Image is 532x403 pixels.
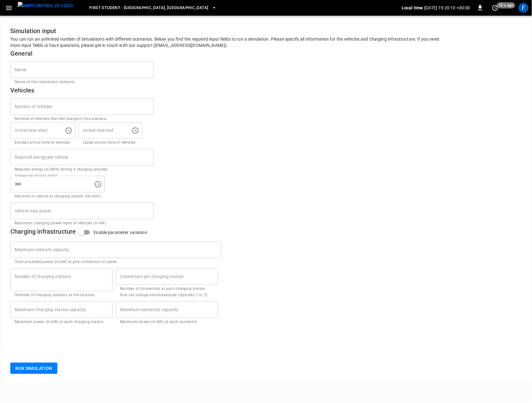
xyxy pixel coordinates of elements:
[10,85,153,95] h6: Vehicles
[18,2,73,10] img: ampcontrol.io logo
[15,259,217,265] p: Total available power (in kW) at grid connection or panel.
[15,79,149,85] p: Name of this simulation scenario.
[10,363,57,374] button: Run simulation
[15,220,149,226] p: Maximum charging power input of vehicles (in kW)
[15,167,149,173] p: Required energy (in kWh) during a charging process.
[10,48,153,58] h6: General
[15,173,57,178] label: Average stay time per vehicle
[519,3,529,13] div: profile-icon
[83,140,138,146] p: Latest arrival time of vehicles.
[15,193,100,200] p: Idle time of vehicle at charging station (hh:mm)
[120,286,214,298] p: Number of connectors at each charging station that can charge simultaneously (typically 1 or 2)
[94,229,147,236] span: Enable parameter variation
[15,319,108,325] p: Maximum power (in kW) at each charging station.
[15,116,149,122] p: Number of vehicles that will charge in this scenario.
[10,36,439,48] p: You can run an unlimited number of simulations with different scenarios. Below you find the requi...
[402,5,423,11] p: Local time
[89,4,208,12] span: First Student - [GEOGRAPHIC_DATA], [GEOGRAPHIC_DATA]
[129,124,142,137] button: Choose time
[87,2,219,14] button: First Student - [GEOGRAPHIC_DATA], [GEOGRAPHIC_DATA]
[15,292,108,298] p: 'Number of charging stations at the location.
[490,3,500,13] button: set refresh interval
[92,178,104,191] button: Choose time
[15,140,71,146] p: Earliest arrival time of vehicles.
[10,226,76,238] h6: Charging infrastructure
[62,124,75,137] button: Choose time
[497,2,515,8] span: 10 s ago
[120,319,214,325] p: Maximum power (in kW) at each connector.
[424,5,470,11] p: [DATE] 19:20:10 +00:00
[10,26,439,36] h6: Simulation input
